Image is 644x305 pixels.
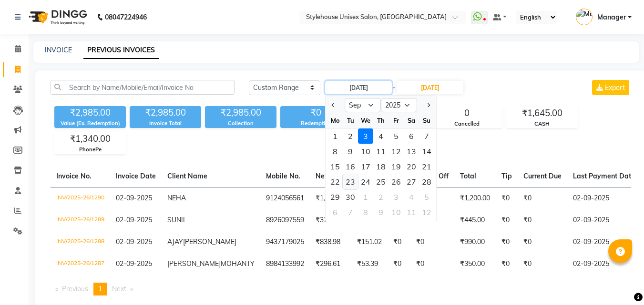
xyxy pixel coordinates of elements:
div: 19 [388,159,404,174]
select: Select year [381,98,417,112]
span: 02-09-2025 [116,259,152,268]
div: ₹2,985.00 [205,106,276,119]
div: ₹1,340.00 [55,132,125,146]
span: [PERSON_NAME] [167,259,221,268]
button: Previous month [329,98,337,113]
div: 21 [419,159,434,174]
td: 02-09-2025 [567,231,641,253]
div: 18 [373,159,388,174]
div: Sunday, September 14, 2025 [419,144,434,159]
div: Saturday, October 11, 2025 [404,205,419,220]
span: Current Due [523,172,562,180]
div: Saturday, October 4, 2025 [404,189,419,205]
span: SUNIL [167,216,187,224]
div: 0 [431,107,502,120]
div: Monday, October 6, 2025 [327,205,343,220]
div: 15 [327,159,343,174]
div: Friday, October 3, 2025 [388,189,404,205]
td: ₹53.39 [351,253,388,275]
span: Tip [501,172,512,180]
div: Saturday, September 27, 2025 [404,174,419,189]
span: 02-09-2025 [116,237,152,246]
nav: Pagination [51,283,631,295]
div: Wednesday, September 17, 2025 [358,159,373,174]
div: ₹2,985.00 [54,106,126,119]
div: Wednesday, October 8, 2025 [358,205,373,220]
td: ₹0 [518,209,567,231]
td: ₹0 [518,253,567,275]
div: Thursday, September 4, 2025 [373,128,388,144]
td: ₹0 [388,253,410,275]
div: Wednesday, October 1, 2025 [358,189,373,205]
td: ₹990.00 [454,231,496,253]
div: 14 [419,144,434,159]
div: 26 [388,174,404,189]
span: [PERSON_NAME] [183,237,236,246]
div: Redemption [280,119,352,128]
div: Value (Ex. Redemption) [54,119,126,128]
span: Invoice No. [56,172,92,180]
span: Manager [597,12,626,22]
span: Mobile No. [266,172,300,180]
td: ₹0 [496,231,518,253]
div: 24 [358,174,373,189]
td: 8926097559 [260,209,310,231]
div: 7 [419,128,434,144]
td: INV/2025-26/1288 [51,231,110,253]
div: Tuesday, September 30, 2025 [343,189,358,205]
div: 1 [358,189,373,205]
div: 22 [327,174,343,189]
div: ₹1,645.00 [507,107,577,120]
td: ₹1,016.95 [310,187,351,209]
td: ₹445.00 [454,209,496,231]
td: 9124056561 [260,187,310,209]
b: 08047224946 [105,4,147,30]
span: AJAY [167,237,183,246]
div: 2 [343,128,358,144]
td: 02-09-2025 [567,187,641,209]
div: 16 [343,159,358,174]
div: 8 [327,144,343,159]
span: Export [605,83,625,92]
div: Monday, September 22, 2025 [327,174,343,189]
div: 3 [388,189,404,205]
div: Friday, September 26, 2025 [388,174,404,189]
div: 13 [404,144,419,159]
td: 8984133992 [260,253,310,275]
span: Next [112,285,126,293]
span: 1 [98,285,102,293]
td: ₹0 [496,187,518,209]
div: 9 [373,205,388,220]
span: NEHA [167,194,186,202]
span: 02-09-2025 [116,216,152,224]
div: 12 [419,205,434,220]
div: Fr [388,113,404,128]
div: Friday, September 12, 2025 [388,144,404,159]
div: Thursday, September 18, 2025 [373,159,388,174]
button: Next month [424,98,432,113]
td: ₹0 [496,209,518,231]
div: Tuesday, September 16, 2025 [343,159,358,174]
td: ₹838.98 [310,231,351,253]
div: 1 [327,128,343,144]
td: ₹0 [518,231,567,253]
span: MOHANTY [221,259,255,268]
div: Sunday, September 28, 2025 [419,174,434,189]
div: Saturday, September 20, 2025 [404,159,419,174]
div: 5 [419,189,434,205]
div: 28 [419,174,434,189]
div: Sunday, October 5, 2025 [419,189,434,205]
div: 25 [373,174,388,189]
div: 11 [373,144,388,159]
input: Search by Name/Mobile/Email/Invoice No [51,80,235,95]
div: 6 [404,128,419,144]
span: Previous [62,285,88,293]
div: 11 [404,205,419,220]
div: PhonePe [55,146,125,154]
div: Thursday, October 2, 2025 [373,189,388,205]
div: 7 [343,205,358,220]
span: 02-09-2025 [116,194,152,202]
div: 10 [358,144,373,159]
div: Tuesday, September 23, 2025 [343,174,358,189]
div: Sunday, September 7, 2025 [419,128,434,144]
